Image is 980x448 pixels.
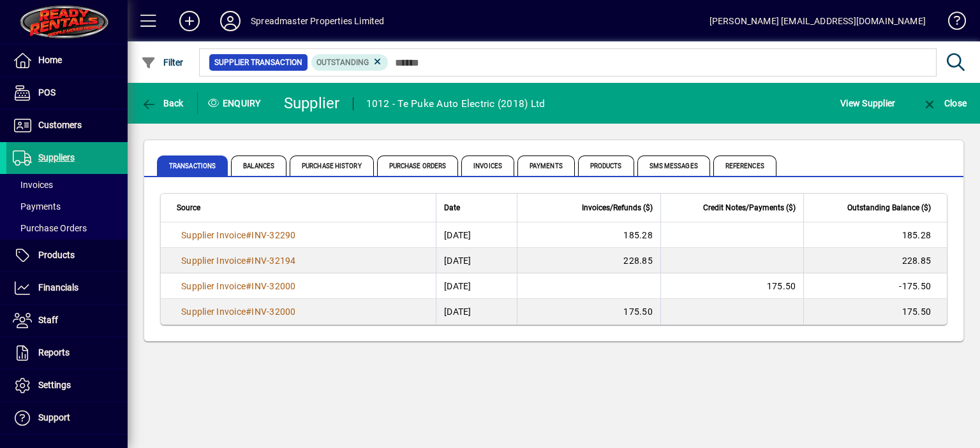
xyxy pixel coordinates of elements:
span: # [246,230,251,240]
td: 175.50 [803,299,947,324]
a: Supplier Invoice#INV-32000 [177,305,301,319]
a: Reports [6,337,128,369]
td: -175.50 [803,273,947,299]
span: Purchase Orders [13,223,87,233]
td: 185.28 [517,222,660,248]
div: Date [444,201,509,215]
app-page-header-button: Back [128,92,198,115]
span: Reports [38,347,70,358]
span: INV-32194 [251,256,295,266]
span: Suppliers [38,152,75,163]
div: 1012 - Te Puke Auto Electric (2018) Ltd [366,94,546,114]
td: [DATE] [436,222,517,248]
span: Customers [38,120,82,130]
span: Supplier Invoice [181,281,246,291]
span: Credit Notes/Payments ($) [703,201,796,215]
span: Date [444,201,460,215]
span: Supplier Invoice [181,307,246,317]
a: Products [6,240,128,271]
td: 228.85 [803,248,947,273]
div: [PERSON_NAME] [EMAIL_ADDRESS][DOMAIN_NAME] [709,11,926,31]
td: 175.50 [660,273,804,299]
a: Supplier Invoice#INV-32194 [177,254,301,268]
span: POS [38,87,56,98]
span: Supplier Invoice [181,256,246,266]
div: Enquiry [198,93,274,113]
div: Spreadmaster Properties Limited [251,11,384,31]
span: Staff [38,315,58,325]
span: Filter [141,57,184,68]
span: Supplier Invoice [181,230,246,240]
span: Products [578,155,634,176]
a: Settings [6,370,128,401]
button: Back [138,92,187,115]
span: # [246,307,251,317]
app-page-header-button: Close enquiry [909,92,980,115]
button: Close [919,92,970,115]
span: Source [177,201,200,215]
span: References [713,155,776,176]
span: INV-32000 [251,307,295,317]
a: Supplier Invoice#INV-32290 [177,228,301,242]
span: Support [38,412,70,423]
span: INV-32000 [251,281,295,291]
span: Back [141,98,184,108]
span: Supplier Transaction [214,56,302,69]
span: INV-32290 [251,230,295,240]
span: Invoices [461,155,514,176]
td: [DATE] [436,248,517,273]
span: Payments [517,155,575,176]
span: # [246,281,251,291]
button: Profile [210,10,251,33]
td: 185.28 [803,222,947,248]
td: 175.50 [517,299,660,324]
button: Add [169,10,210,33]
span: View Supplier [840,93,895,113]
a: POS [6,77,128,109]
a: Purchase Orders [6,217,128,239]
a: Staff [6,305,128,336]
span: Settings [38,380,71,390]
td: [DATE] [436,299,517,324]
span: Home [38,55,62,65]
span: # [246,256,251,266]
mat-chip: Outstanding Status: Outstanding [311,54,389,71]
span: Purchase Orders [377,155,459,176]
a: Supplier Invoice#INV-32000 [177,279,301,293]
span: Balances [231,155,286,176]
span: Invoices [13,180,53,190]
td: [DATE] [436,273,517,299]
td: 228.85 [517,248,660,273]
span: Outstanding [316,58,369,67]
span: Close [922,98,967,108]
span: SMS Messages [637,155,710,176]
button: View Supplier [837,92,898,115]
span: Purchase History [290,155,374,176]
button: Filter [138,51,187,74]
a: Financials [6,272,128,304]
span: Financials [38,282,78,293]
div: Supplier [284,93,340,113]
a: Customers [6,110,128,141]
a: Invoices [6,174,128,196]
a: Support [6,402,128,434]
a: Home [6,45,128,76]
span: Transactions [157,155,228,176]
span: Outstanding Balance ($) [847,201,931,215]
span: Products [38,250,75,260]
span: Invoices/Refunds ($) [582,201,653,215]
a: Knowledge Base [939,3,964,44]
span: Payments [13,201,61,212]
a: Payments [6,196,128,217]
